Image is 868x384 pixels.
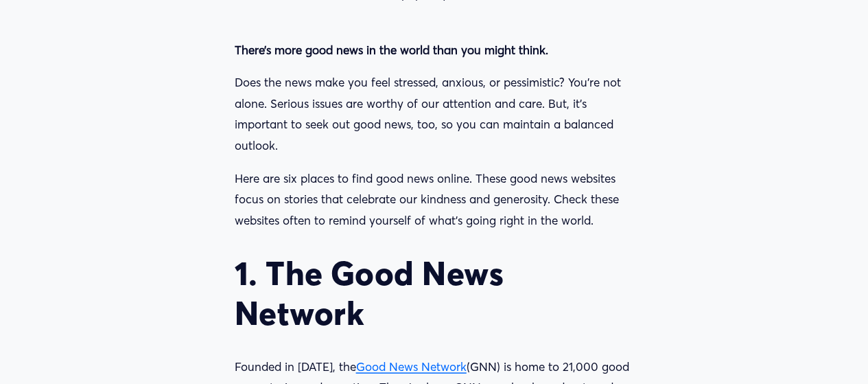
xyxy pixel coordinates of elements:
strong: There’s more good news in the world than you might think. [235,43,548,57]
p: Here are six places to find good news online. These good news websites focus on stories that cele... [235,168,634,231]
p: Does the news make you feel stressed, anxious, or pessimistic? You’re not alone. Serious issues a... [235,72,634,156]
a: Good News Network [356,359,467,373]
h2: 1. The Good News Network [235,254,634,332]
